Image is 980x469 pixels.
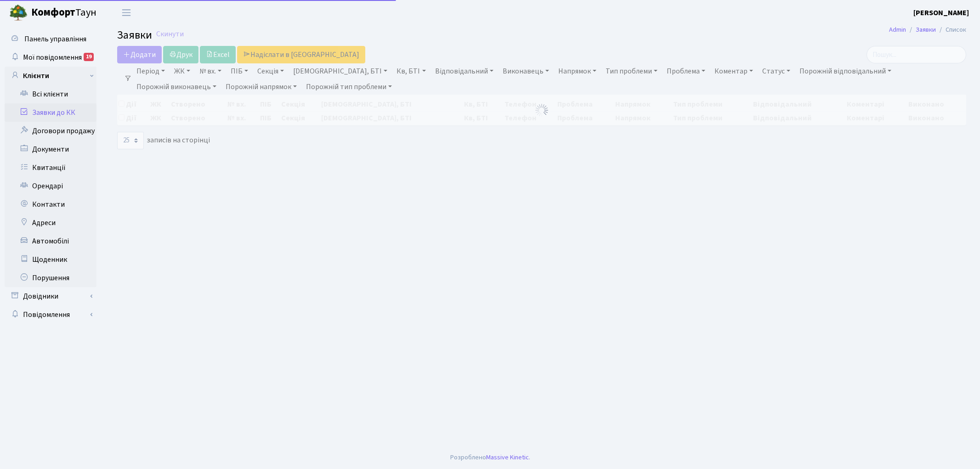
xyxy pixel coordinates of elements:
a: Порушення [5,269,96,287]
a: Коментар [711,63,757,79]
span: Мої повідомлення [23,52,82,62]
img: logo.png [9,4,28,22]
nav: breadcrumb [875,20,980,40]
span: Таун [31,5,96,21]
a: Статус [759,63,794,79]
a: Заявки до КК [5,103,96,122]
a: Щоденник [5,250,96,269]
li: Список [936,25,966,35]
a: Додати [117,46,162,63]
a: [PERSON_NAME] [913,7,969,18]
span: Заявки [117,27,152,43]
a: Період [133,63,169,79]
a: Всі клієнти [5,85,96,103]
div: 19 [84,53,94,61]
a: ЖК [170,63,194,79]
a: Мої повідомлення19 [5,48,96,67]
a: [DEMOGRAPHIC_DATA], БТІ [289,63,391,79]
a: Порожній тип проблеми [302,79,396,95]
a: Друк [163,46,198,63]
a: Порожній відповідальний [796,63,895,79]
a: Відповідальний [431,63,497,79]
a: Клієнти [5,67,96,85]
a: Адреси [5,214,96,232]
b: [PERSON_NAME] [913,8,969,18]
a: Надіслати в [GEOGRAPHIC_DATA] [237,46,365,63]
a: Проблема [663,63,709,79]
a: Квитанції [5,158,96,177]
a: Massive Kinetic [486,452,529,462]
button: Переключити навігацію [115,5,138,20]
a: Довідники [5,287,96,305]
a: Контакти [5,195,96,214]
select: записів на сторінці [117,132,144,149]
a: ПІБ [227,63,252,79]
img: Обробка... [534,103,549,118]
a: Повідомлення [5,305,96,324]
a: № вх. [196,63,225,79]
a: Секція [254,63,288,79]
div: Розроблено . [450,452,530,463]
a: Панель управління [5,30,96,48]
span: Панель управління [24,34,86,44]
a: Договори продажу [5,122,96,140]
a: Порожній напрямок [222,79,300,95]
span: Додати [123,50,156,60]
a: Документи [5,140,96,158]
a: Тип проблеми [602,63,661,79]
a: Заявки [916,25,936,34]
label: записів на сторінці [117,132,210,149]
a: Кв, БТІ [393,63,429,79]
a: Порожній виконавець [133,79,220,95]
input: Пошук... [867,46,966,63]
a: Автомобілі [5,232,96,250]
a: Admin [889,25,906,34]
a: Скинути [156,30,184,39]
b: Комфорт [31,5,75,20]
a: Виконавець [499,63,553,79]
a: Напрямок [555,63,600,79]
a: Excel [200,46,236,63]
a: Орендарі [5,177,96,195]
